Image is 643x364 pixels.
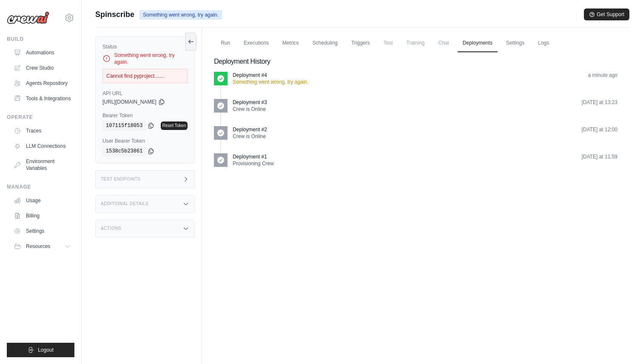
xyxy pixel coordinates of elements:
a: Executions [239,34,274,52]
h3: Additional Details [101,201,148,206]
a: Run [216,34,235,52]
time: October 9, 2025 at 13:23 EDT [582,99,618,105]
h3: Actions [101,226,121,231]
span: [URL][DOMAIN_NAME] [102,99,156,105]
h3: Test Endpoints [101,177,141,182]
div: Something went wrong, try again. [102,52,188,65]
a: Billing [10,209,74,223]
button: Get Support [584,8,629,20]
a: Agents Repository [10,76,74,90]
p: Deployment #2 [233,126,267,133]
a: LLM Connections [10,139,74,153]
time: October 15, 2025 at 11:54 EDT [588,72,617,78]
img: Logo [7,11,49,24]
a: Settings [10,224,74,238]
time: October 9, 2025 at 11:59 EDT [582,154,618,160]
span: Resources [26,243,50,250]
div: Operate [7,114,74,121]
code: 107115f18053 [102,121,146,131]
a: Settings [501,34,529,52]
iframe: Chat Widget [600,323,643,364]
button: Resources [10,240,74,253]
p: Deployment #1 [233,153,267,160]
span: Spinscribe [95,8,134,20]
p: Crew is Online [233,106,267,113]
label: Bearer Token [102,112,188,119]
a: Traces [10,124,74,138]
a: Automations [10,46,74,59]
a: Tools & Integrations [10,92,74,105]
a: Scheduling [307,34,343,52]
label: API URL [102,90,188,97]
label: User Bearer Token [102,138,188,144]
span: Something went wrong, try again. [139,10,222,20]
span: Training is not available until the deployment is complete [401,34,430,51]
div: Cannot find pyproject....... [102,69,188,83]
div: Manage [7,183,74,190]
h2: Deployment History [214,56,617,67]
p: Something went wrong, try again. [233,79,308,85]
p: Deployment #3 [233,99,267,106]
p: Provisioning Crew [233,160,274,167]
code: 1538c5b23861 [102,146,146,156]
label: Status [102,43,188,50]
time: October 9, 2025 at 12:00 EDT [582,127,618,133]
span: Chat is not available until the deployment is complete [433,34,454,51]
div: Build [7,36,74,42]
span: Logout [38,347,54,353]
a: Environment Variables [10,155,74,175]
p: Crew is Online [233,133,267,140]
a: Usage [10,194,74,207]
a: Crew Studio [10,61,74,75]
a: Reset Token [161,121,188,130]
span: Test [378,34,398,51]
a: Triggers [346,34,375,52]
p: Deployment #4 [233,72,267,79]
a: Logs [533,34,554,52]
a: Metrics [277,34,304,52]
button: Logout [7,343,74,357]
a: Deployments [458,34,498,52]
